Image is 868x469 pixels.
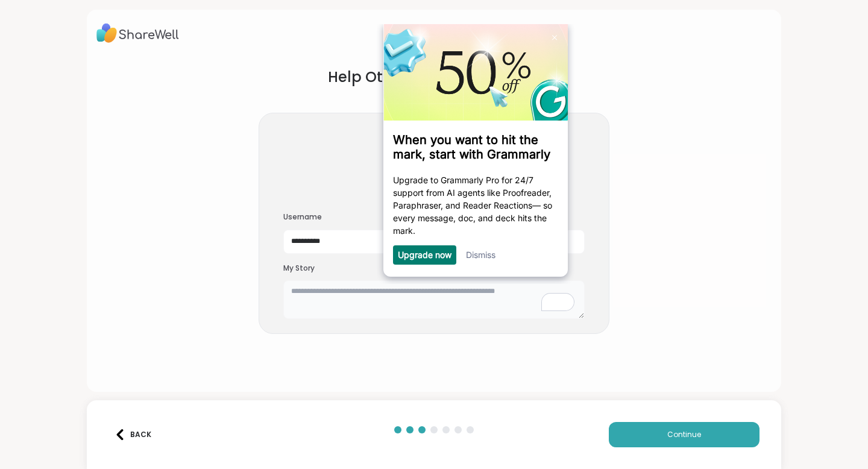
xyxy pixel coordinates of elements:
[115,429,151,440] div: Back
[283,280,585,319] textarea: To enrich screen reader interactions, please activate Accessibility in Grammarly extension settings
[108,422,157,447] button: Back
[328,66,540,88] h1: Help Others Get to Know You
[96,19,179,47] img: ShareWell Logo
[667,429,701,440] span: Continue
[283,212,585,222] h3: Username
[16,109,181,137] h3: When you want to hit the mark, start with Grammarly
[175,11,180,16] img: close_x_white.png
[21,225,75,236] a: Upgrade now
[609,422,759,447] button: Continue
[89,225,119,236] a: Dismiss
[283,263,585,274] h3: My Story
[16,150,181,213] p: Upgrade to Grammarly Pro for 24/7 support from AI agents like Proofreader, Paraphraser, and Reade...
